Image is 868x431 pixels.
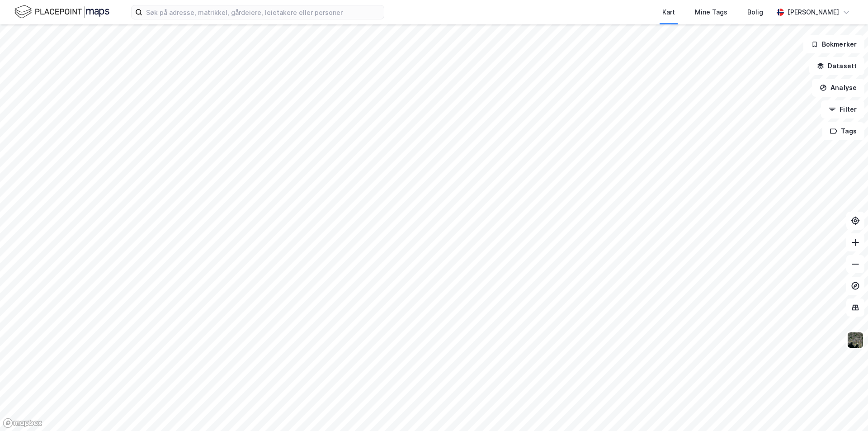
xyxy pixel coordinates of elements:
button: Filter [821,100,864,118]
input: Søk på adresse, matrikkel, gårdeiere, leietakere eller personer [142,5,384,19]
button: Analyse [812,79,864,97]
img: logo.f888ab2527a4732fd821a326f86c7f29.svg [14,4,109,20]
div: Kart [662,7,675,18]
div: Bolig [747,7,763,18]
div: [PERSON_NAME] [788,7,839,18]
div: Mine Tags [695,7,727,18]
a: Mapbox homepage [3,418,42,428]
button: Bokmerker [803,35,864,53]
img: 9k= [847,332,864,349]
button: Tags [822,122,864,140]
button: Datasett [809,57,864,75]
iframe: Chat Widget [823,388,868,431]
